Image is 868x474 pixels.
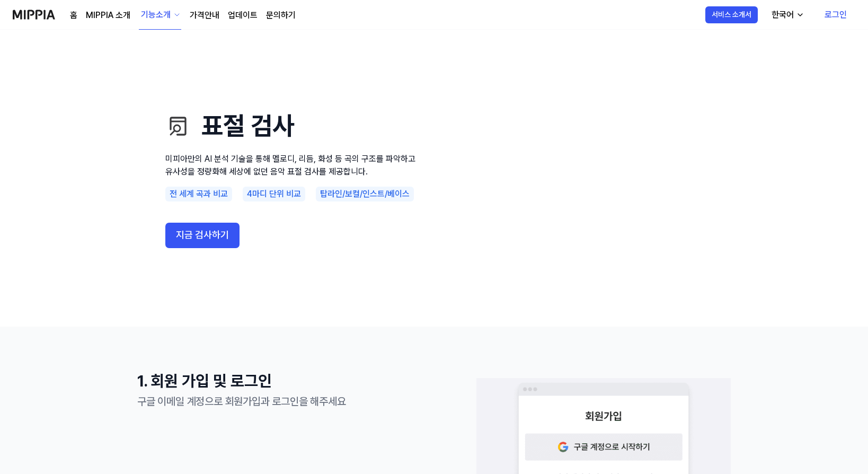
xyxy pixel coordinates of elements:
button: 서비스 소개서 [705,6,758,23]
a: 홈 [70,9,77,22]
div: 구글 이메일 계정으로 회원가입과 로그인을 해주세요 [137,393,392,410]
button: 기능소개 [139,1,181,30]
a: 업데이트 [228,9,258,22]
div: 4마디 단위 비교 [243,187,305,201]
a: MIPPIA 소개 [86,9,130,22]
a: 문의하기 [266,9,296,22]
a: 가격안내 [190,9,219,22]
button: 한국어 [763,4,811,25]
div: 기능소개 [139,8,173,21]
div: 탑라인/보컬/인스트/베이스 [316,187,414,201]
button: 지금 검사하기 [165,223,240,248]
h1: 1. 회원 가입 및 로그인 [137,369,392,393]
div: 전 세계 곡과 비교 [165,187,232,201]
div: 한국어 [769,8,796,21]
h1: 표절 검사 [165,108,420,144]
p: 미피아만의 AI 분석 기술을 통해 멜로디, 리듬, 화성 등 곡의 구조를 파악하고 유사성을 정량화해 세상에 없던 음악 표절 검사를 제공합니다. [165,153,420,178]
